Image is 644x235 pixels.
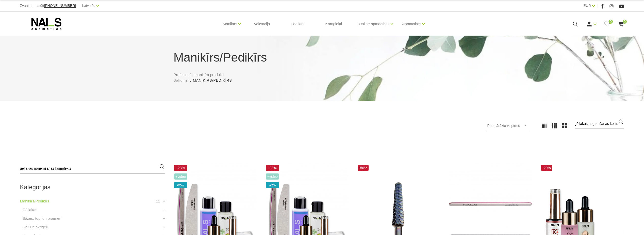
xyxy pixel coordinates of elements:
[163,198,165,204] a: +
[266,182,279,188] span: wow
[604,21,610,27] a: 0
[583,3,591,9] a: EUR
[623,20,627,24] span: 0
[22,215,61,222] a: Bāzes, topi un praimeri
[174,182,187,188] span: wow
[321,12,346,36] a: Komplekti
[174,173,187,180] span: +Video
[44,4,76,8] a: [PHONE_NUMBER]
[22,224,47,230] a: Geli un akrigeli
[174,78,188,83] a: Sākums
[541,165,552,171] span: -20%
[20,3,76,9] div: Zvani un pasūti
[174,48,471,67] h1: Manikīrs/Pedikīrs
[287,12,308,36] a: Pedikīrs
[82,3,95,9] a: Latviešu
[170,48,474,83] div: Profesionāli manikīra produkti
[223,14,237,34] a: Manikīrs
[575,119,624,129] input: Meklēt produktus ...
[44,4,76,8] span: [PHONE_NUMBER]
[618,21,624,27] a: 0
[20,198,49,204] a: Manikīrs/Pedikīrs
[266,173,279,180] span: +Video
[193,78,237,83] li: Manikīrs/Pedikīrs
[597,3,598,9] span: |
[174,78,188,82] span: Sākums
[163,207,165,213] a: +
[163,215,165,222] a: +
[358,165,369,171] span: -50%
[20,164,165,174] input: Meklēt produktus ...
[78,3,79,9] span: |
[250,12,274,36] a: Vaksācija
[20,184,165,190] h2: Kategorijas
[487,124,520,128] span: Populārākie vispirms
[22,207,37,213] a: Gēllakas
[266,165,279,171] span: -23%
[402,14,421,34] a: Apmācības
[359,14,389,34] a: Online apmācības
[609,20,613,24] span: 0
[174,165,187,171] span: -23%
[163,224,165,230] a: +
[156,198,160,204] span: 11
